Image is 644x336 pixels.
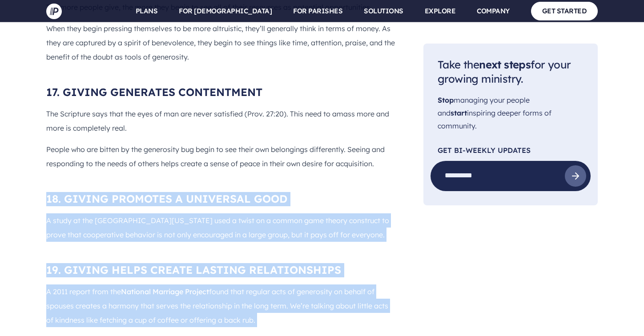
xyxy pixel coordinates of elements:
span: Stop [438,96,454,105]
h3: 17. GIVING GENERATES CONTENTMENT [46,85,395,100]
a: National Marriage Project [121,287,209,296]
span: start [451,108,467,117]
h3: 19. GIVING HELPS CREATE LASTING RELATIONSHIPS [46,263,395,277]
p: The Scripture says that the eyes of man are never satisfied (Prov. 27:20). This need to amass mor... [46,107,395,135]
a: GET STARTED [531,2,598,20]
p: Get Bi-Weekly Updates [438,147,584,154]
p: People who are bitten by the generosity bug begin to see their own belongings differently. Seeing... [46,142,395,171]
p: When they begin pressing themselves to be more altruistic, they’ll generally think in terms of mo... [46,21,395,64]
h3: 18. GIVING PROMOTES A UNIVERSAL GOOD [46,192,395,206]
p: managing your people and inspiring deeper forms of community. [438,94,584,132]
span: next steps [479,58,531,71]
span: Take the for your growing ministry. [438,58,571,86]
p: A study at the [GEOGRAPHIC_DATA][US_STATE] used a twist on a common game theory construct to prov... [46,213,395,242]
p: A 2011 report from the found that regular acts of generosity on behalf of spouses creates a harmo... [46,284,395,327]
